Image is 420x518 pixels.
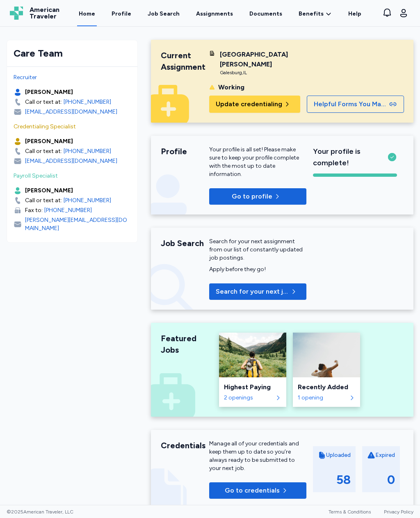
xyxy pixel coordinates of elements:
a: Terms & Conditions [329,509,371,515]
a: Highest PayingHighest Paying2 openings [219,333,286,407]
div: Manage all of your credentials and keep them up to date so you’re always ready to be submitted to... [209,440,306,472]
div: Search for your next assignment from our list of constantly updated job postings. [209,237,306,262]
a: [PHONE_NUMBER] [44,206,92,215]
button: Helpful Forms You May Need [307,96,404,113]
span: Your profile is complete! [313,146,387,169]
a: Recently AddedRecently Added1 opening [293,333,360,407]
a: Benefits [299,10,332,18]
a: Privacy Policy [384,509,413,515]
span: Go to profile [232,192,272,201]
a: [PHONE_NUMBER] [64,196,111,205]
div: Call or text at: [25,98,62,106]
span: Helpful Forms You May Need [314,99,387,109]
div: [PERSON_NAME] [25,137,73,146]
a: Home [77,1,97,26]
button: Go to credentials [209,482,306,499]
a: [PHONE_NUMBER] [64,147,111,155]
div: Apply before they go! [209,265,306,274]
div: Credentials [161,440,209,451]
div: 0 [387,472,395,487]
div: Your profile is all set! Please make sure to keep your profile complete with the most up to date ... [209,146,306,178]
div: Call or text at: [25,196,62,205]
div: Highest Paying [224,382,281,392]
span: Benefits [299,10,324,18]
div: Job Search [148,10,180,18]
div: [PERSON_NAME] [25,187,73,195]
div: Credentialing Specialist [14,123,131,131]
div: [GEOGRAPHIC_DATA][PERSON_NAME] [220,50,306,69]
button: Search for your next job [209,283,306,300]
img: Highest Paying [219,333,286,377]
img: Recently Added [293,333,360,377]
div: Working [218,82,244,92]
span: Update credentialing [216,99,282,109]
button: Update credentialing [209,96,300,113]
a: [PHONE_NUMBER] [64,98,111,106]
div: [EMAIL_ADDRESS][DOMAIN_NAME] [25,108,117,116]
div: 58 [336,472,351,487]
div: Payroll Specialist [14,172,131,180]
div: [PERSON_NAME] [25,88,73,96]
div: Uploaded [326,451,351,459]
span: © 2025 American Traveler, LLC [7,509,73,515]
div: Call or text at: [25,147,62,155]
div: Recently Added [298,382,355,392]
div: Profile [161,146,209,157]
div: Expired [375,451,395,459]
div: Fax to: [25,206,43,215]
div: Job Search [161,237,209,249]
div: Featured Jobs [161,333,209,356]
div: 2 openings [224,394,273,402]
span: American Traveler [30,7,59,20]
div: Current Assignment [161,50,209,73]
div: [EMAIL_ADDRESS][DOMAIN_NAME] [25,157,117,165]
span: Go to credentials [225,486,280,495]
span: Search for your next job [216,287,289,297]
div: 1 opening [298,394,347,402]
div: [PERSON_NAME][EMAIL_ADDRESS][DOMAIN_NAME] [25,216,131,233]
div: Galesburg , IL [220,69,306,76]
button: Go to profile [209,188,306,205]
img: Logo [10,7,23,20]
div: Recruiter [14,73,131,82]
div: Care Team [14,47,131,60]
